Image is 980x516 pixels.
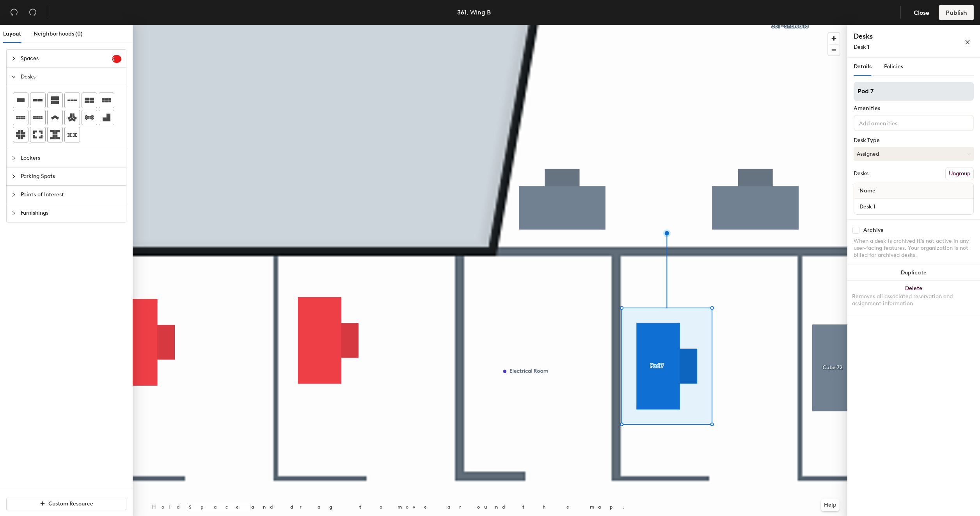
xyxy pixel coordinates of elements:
span: Policies [884,63,903,70]
span: Desks [21,68,121,86]
span: Furnishings [21,204,121,222]
button: DeleteRemoves all associated reservation and assignment information [847,281,980,315]
button: Assigned [854,147,974,161]
span: close [965,39,970,45]
span: Custom Resource [48,500,93,507]
span: expanded [11,75,16,79]
span: 2 [112,56,121,62]
div: Amenities [854,105,974,112]
div: Desk Type [854,137,974,144]
div: 361, Wing B [457,7,491,17]
span: Desk 1 [854,44,869,50]
input: Unnamed desk [856,201,972,212]
span: collapsed [11,156,16,160]
button: Close [907,5,936,20]
span: Points of Interest [21,186,121,204]
span: Layout [3,30,21,37]
button: Publish [939,5,974,20]
span: Lockers [21,149,121,167]
button: Redo (⌘ + ⇧ + Z) [25,5,41,20]
input: Add amenities [857,118,928,127]
span: Neighborhoods (0) [34,30,83,37]
span: Parking Spots [21,167,121,185]
button: Duplicate [847,265,980,281]
button: Help [821,499,840,511]
sup: 2 [112,55,121,63]
div: Removes all associated reservation and assignment information [852,293,975,307]
span: Name [856,184,879,198]
span: Close [914,9,929,16]
button: Undo (⌘ + Z) [6,5,22,20]
span: collapsed [11,211,16,215]
span: undo [10,8,18,16]
div: Desks [854,171,868,177]
span: Spaces [21,50,112,68]
div: Archive [863,227,884,233]
span: collapsed [11,174,16,179]
span: collapsed [11,192,16,197]
span: collapsed [11,56,16,61]
h4: Desks [854,31,939,41]
div: When a desk is archived it's not active in any user-facing features. Your organization is not bil... [854,238,974,259]
button: Custom Resource [6,498,126,510]
span: Details [854,63,872,70]
button: Ungroup [945,167,974,180]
